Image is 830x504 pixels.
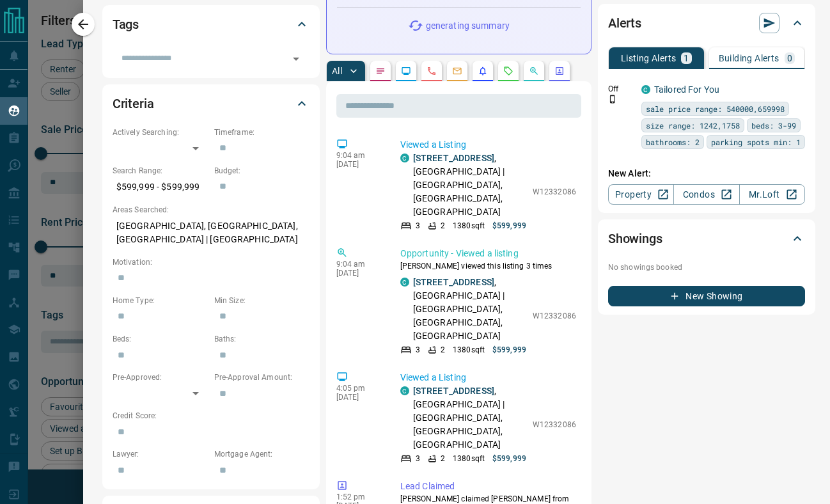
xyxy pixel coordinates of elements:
p: Building Alerts [719,54,779,63]
p: , [GEOGRAPHIC_DATA] | [GEOGRAPHIC_DATA], [GEOGRAPHIC_DATA], [GEOGRAPHIC_DATA] [413,384,526,452]
svg: Requests [503,66,513,76]
h2: Criteria [113,93,154,114]
p: 0 [787,54,792,63]
p: New Alert: [608,167,805,180]
p: 1380 sqft [453,453,485,464]
p: W12332086 [533,310,576,322]
p: Off [608,83,634,95]
svg: Opportunities [529,66,539,76]
p: Motivation: [113,256,309,268]
p: Viewed a Listing [400,371,576,384]
div: Showings [608,223,805,254]
p: [GEOGRAPHIC_DATA], [GEOGRAPHIC_DATA], [GEOGRAPHIC_DATA] | [GEOGRAPHIC_DATA] [113,216,309,250]
p: [DATE] [336,393,381,402]
span: bathrooms: 2 [646,136,700,148]
p: 1380 sqft [453,220,485,232]
a: Tailored For You [654,84,719,95]
button: New Showing [608,286,805,306]
h2: Tags [113,14,139,35]
p: Lead Claimed [400,480,576,493]
a: Property [608,184,674,205]
span: size range: 1242,1758 [646,119,740,132]
div: condos.ca [400,278,409,287]
p: Search Range: [113,165,208,177]
p: 3 [416,453,420,464]
div: condos.ca [641,85,650,94]
p: 2 [441,220,445,232]
p: $599,999 [492,220,526,232]
svg: Lead Browsing Activity [401,66,411,76]
span: parking spots min: 1 [711,136,801,148]
svg: Push Notification Only [608,95,617,104]
p: 3 [416,220,420,232]
p: W12332086 [533,186,576,198]
div: condos.ca [400,154,409,162]
a: [STREET_ADDRESS] [413,153,494,163]
p: 2 [441,453,445,464]
svg: Listing Alerts [478,66,488,76]
span: sale price range: 540000,659998 [646,102,785,115]
div: condos.ca [400,386,409,395]
p: Min Size: [214,295,309,306]
svg: Calls [427,66,437,76]
p: generating summary [426,19,510,33]
h2: Showings [608,228,662,249]
p: 9:04 am [336,151,381,160]
p: $599,999 - $599,999 [113,177,208,198]
p: Actively Searching: [113,127,208,138]
a: Condos [673,184,739,205]
span: beds: 3-99 [751,119,796,132]
p: , [GEOGRAPHIC_DATA] | [GEOGRAPHIC_DATA], [GEOGRAPHIC_DATA], [GEOGRAPHIC_DATA] [413,276,526,343]
p: 1 [684,54,689,63]
p: 2 [441,344,445,356]
p: $599,999 [492,344,526,356]
p: Opportunity - Viewed a listing [400,247,576,260]
svg: Emails [452,66,462,76]
svg: Agent Actions [554,66,565,76]
p: 9:04 am [336,260,381,269]
p: [DATE] [336,269,381,278]
p: 4:05 pm [336,384,381,393]
p: Baths: [214,333,309,345]
p: $599,999 [492,453,526,464]
h2: Alerts [608,13,641,33]
p: [PERSON_NAME] viewed this listing 3 times [400,260,576,272]
p: Budget: [214,165,309,177]
p: Listing Alerts [621,54,677,63]
p: , [GEOGRAPHIC_DATA] | [GEOGRAPHIC_DATA], [GEOGRAPHIC_DATA], [GEOGRAPHIC_DATA] [413,152,526,219]
p: Lawyer: [113,448,208,460]
p: [DATE] [336,160,381,169]
p: Home Type: [113,295,208,306]
div: Criteria [113,88,309,119]
p: Pre-Approval Amount: [214,372,309,383]
p: 1:52 pm [336,492,381,501]
p: All [332,67,342,75]
a: [STREET_ADDRESS] [413,277,494,287]
p: Beds: [113,333,208,345]
svg: Notes [375,66,386,76]
a: Mr.Loft [739,184,805,205]
p: Pre-Approved: [113,372,208,383]
a: [STREET_ADDRESS] [413,386,494,396]
div: Tags [113,9,309,40]
button: Open [287,50,305,68]
p: Credit Score: [113,410,309,421]
div: Alerts [608,8,805,38]
p: Areas Searched: [113,204,309,216]
p: Viewed a Listing [400,138,576,152]
p: No showings booked [608,262,805,273]
p: W12332086 [533,419,576,430]
p: Mortgage Agent: [214,448,309,460]
p: Timeframe: [214,127,309,138]
p: 3 [416,344,420,356]
p: 1380 sqft [453,344,485,356]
